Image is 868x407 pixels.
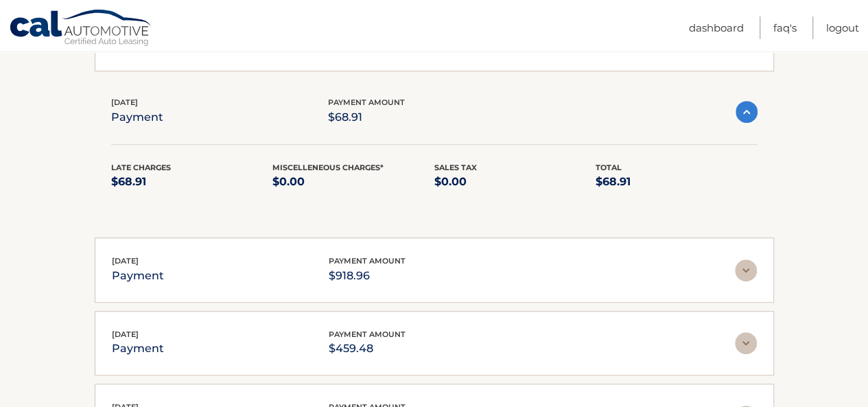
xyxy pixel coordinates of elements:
p: $918.96 [329,266,406,286]
span: payment amount [329,256,406,266]
a: Logout [826,16,859,39]
span: [DATE] [112,329,139,339]
span: Late Charges [111,163,171,172]
img: accordion-active.svg [736,101,758,123]
img: accordion-rest.svg [735,332,757,354]
span: Total [596,163,622,172]
a: Cal Automotive [9,9,153,49]
p: $0.00 [272,172,434,191]
p: payment [112,266,164,286]
span: [DATE] [111,97,138,107]
p: $459.48 [329,339,406,358]
span: Sales Tax [434,163,477,172]
span: [DATE] [112,256,139,266]
p: payment [112,339,164,358]
p: $68.91 [328,108,405,127]
span: Miscelleneous Charges* [272,163,384,172]
img: accordion-rest.svg [735,259,757,281]
a: Dashboard [689,16,744,39]
p: $0.00 [434,172,596,191]
span: payment amount [329,329,406,339]
p: payment [111,108,163,127]
p: $68.91 [111,172,273,191]
span: payment amount [328,97,405,107]
p: $68.91 [596,172,758,191]
a: FAQ's [773,16,797,39]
